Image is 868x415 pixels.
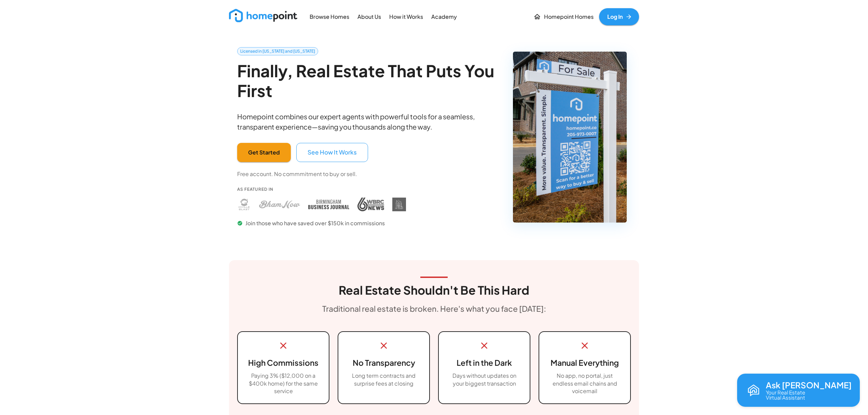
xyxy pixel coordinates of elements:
p: As Featured In [237,186,406,192]
img: Reva [745,382,762,399]
p: Homepoint Homes [544,13,594,21]
p: Join those who have saved over $150k in commissions [237,219,406,227]
p: Days without updates on your biggest transaction [447,372,521,388]
p: Homepoint combines our expert agents with powerful tools for a seamless, transparent experience—s... [237,111,495,132]
h6: Traditional real estate is broken. Here's what you face [DATE]: [322,303,546,315]
img: Homepoint real estate for sale sign - Licensed brokerage in Alabama and Tennessee [513,52,627,223]
h3: Real Estate Shouldn't Be This Hard [339,283,529,297]
a: Academy [429,9,460,24]
h6: Manual Everything [547,357,622,369]
a: Log In [599,8,639,25]
span: Licensed in [US_STATE] and [US_STATE] [238,48,318,54]
button: Get Started [237,143,291,162]
p: How it Works [389,13,423,21]
a: Licensed in [US_STATE] and [US_STATE] [237,47,318,55]
h6: High Commissions [246,357,321,369]
p: Browse Homes [310,13,349,21]
a: Homepoint Homes [531,8,596,25]
a: Browse Homes [307,9,352,24]
h6: No Transparency [347,357,421,369]
p: Ask [PERSON_NAME] [766,380,852,389]
img: WBRC press coverage - Homepoint featured in WBRC [357,198,384,211]
p: No app, no portal, just endless email chains and voicemail [547,372,622,396]
img: new_logo_light.png [229,9,297,22]
h2: Finally, Real Estate That Puts You First [237,61,495,100]
p: Long term contracts and surprise fees at closing [347,372,421,388]
p: About Us [357,13,381,21]
a: About Us [355,9,384,24]
img: DIY Homebuyers Academy press coverage - Homepoint featured in DIY Homebuyers Academy [392,198,406,211]
img: Bham Now press coverage - Homepoint featured in Bham Now [259,198,300,211]
button: Open chat with Reva [737,374,860,407]
img: Huntsville Blast press coverage - Homepoint featured in Huntsville Blast [237,198,251,211]
img: Birmingham Business Journal press coverage - Homepoint featured in Birmingham Business Journal [308,198,349,211]
p: Paying 3% ($12,000 on a $400k home) for the same service [246,372,321,396]
p: Academy [431,13,457,21]
p: Your Real Estate Virtual Assistant [766,390,805,400]
a: How it Works [386,9,426,24]
p: Free account. No commmitment to buy or sell. [237,170,357,178]
button: See How It Works [296,143,368,162]
h6: Left in the Dark [447,357,521,369]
